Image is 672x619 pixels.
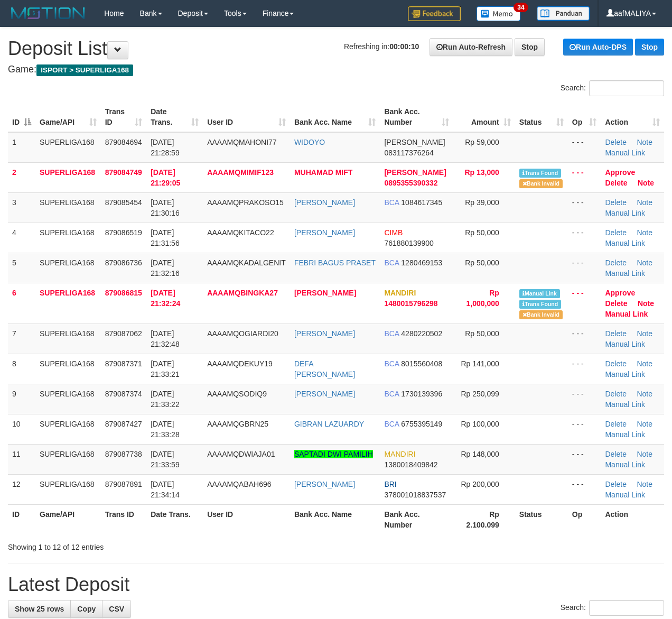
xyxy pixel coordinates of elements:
[568,132,601,163] td: - - -
[605,228,626,237] a: Delete
[8,474,35,504] td: 12
[8,283,35,324] td: 6
[384,258,399,267] span: BCA
[8,504,35,534] th: ID
[290,102,380,132] th: Bank Acc. Name: activate to sort column ascending
[637,450,652,458] a: Note
[207,420,268,428] span: AAAAMQGBRN25
[151,329,180,348] span: [DATE] 21:32:48
[519,179,563,188] span: Bank is not match
[8,192,35,223] td: 3
[35,253,101,283] td: SUPERLIGA168
[637,258,652,267] a: Note
[35,132,101,163] td: SUPERLIGA168
[151,198,180,217] span: [DATE] 21:30:16
[605,450,626,458] a: Delete
[637,198,652,207] a: Note
[35,102,101,132] th: Game/API: activate to sort column ascending
[430,38,512,56] a: Run Auto-Refresh
[637,390,652,398] a: Note
[105,228,142,237] span: 879086519
[605,329,626,338] a: Delete
[207,390,267,398] span: AAAAMQSODIQ9
[151,168,180,187] span: [DATE] 21:29:05
[8,132,35,163] td: 1
[35,162,101,192] td: SUPERLIGA168
[151,289,180,308] span: [DATE] 21:32:24
[637,329,652,338] a: Note
[601,504,664,534] th: Action
[465,138,499,146] span: Rp 59,000
[35,223,101,253] td: SUPERLIGA168
[384,138,445,146] span: [PERSON_NAME]
[151,390,180,409] span: [DATE] 21:33:22
[635,39,664,56] a: Stop
[294,289,356,297] a: [PERSON_NAME]
[453,504,515,534] th: Rp 2.100.099
[109,605,124,613] span: CSV
[461,359,499,368] span: Rp 141,000
[8,38,664,59] h1: Deposit List
[561,80,664,96] label: Search:
[515,102,568,132] th: Status: activate to sort column ascending
[344,42,419,51] span: Refreshing in:
[105,390,142,398] span: 879087374
[568,253,601,283] td: - - -
[461,420,499,428] span: Rp 100,000
[401,359,442,368] span: Copy 8015560408 to clipboard
[35,324,101,354] td: SUPERLIGA168
[151,258,180,278] span: [DATE] 21:32:16
[384,239,433,247] span: Copy 761880139900 to clipboard
[568,283,601,324] td: - - -
[466,289,499,308] span: Rp 1,000,000
[8,538,272,552] div: Showing 1 to 12 of 12 entries
[637,138,652,146] a: Note
[563,39,633,56] a: Run Auto-DPS
[605,289,635,297] a: Approve
[207,450,275,458] span: AAAAMQDWIAJA01
[8,354,35,384] td: 8
[35,192,101,223] td: SUPERLIGA168
[568,223,601,253] td: - - -
[461,390,499,398] span: Rp 250,099
[207,359,273,368] span: AAAAMQDEKUY19
[105,329,142,338] span: 879087062
[605,430,645,439] a: Manual Link
[519,289,560,298] span: Manually Linked
[290,504,380,534] th: Bank Acc. Name
[146,504,203,534] th: Date Trans.
[401,258,442,267] span: Copy 1280469153 to clipboard
[207,168,274,177] span: AAAAMQMIMIF123
[8,444,35,474] td: 11
[151,138,180,157] span: [DATE] 21:28:59
[101,504,146,534] th: Trans ID
[384,299,437,308] span: Copy 1480015796298 to clipboard
[515,38,545,56] a: Stop
[384,480,396,488] span: BRI
[477,6,521,21] img: Button%20Memo.svg
[294,258,376,267] a: FEBRI BAGUS PRASET
[514,3,528,12] span: 34
[294,138,325,146] a: WIDOYO
[605,239,645,247] a: Manual Link
[384,168,446,177] span: [PERSON_NAME]
[568,324,601,354] td: - - -
[568,504,601,534] th: Op
[294,198,355,207] a: [PERSON_NAME]
[151,359,180,378] span: [DATE] 21:33:21
[384,289,416,297] span: MANDIRI
[380,504,453,534] th: Bank Acc. Number
[605,340,645,348] a: Manual Link
[461,480,499,488] span: Rp 200,000
[589,80,664,96] input: Search:
[294,359,355,378] a: DEFA [PERSON_NAME]
[105,289,142,297] span: 879086815
[465,228,499,237] span: Rp 50,000
[568,474,601,504] td: - - -
[380,102,453,132] th: Bank Acc. Number: activate to sort column ascending
[561,600,664,616] label: Search:
[35,474,101,504] td: SUPERLIGA168
[151,420,180,439] span: [DATE] 21:33:28
[637,359,652,368] a: Note
[8,64,664,75] h4: Game:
